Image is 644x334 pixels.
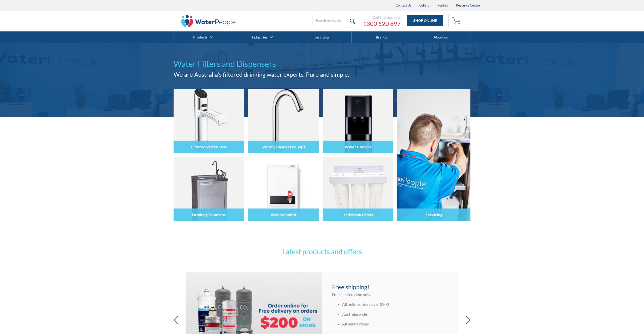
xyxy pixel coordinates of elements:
[342,321,448,327] li: All online items
[174,31,233,43] div: Products
[248,89,318,153] img: Sensor/Hands Free Taps
[425,212,442,217] h4: Servicing
[352,31,411,43] a: Brands
[332,291,448,298] p: For a limited time only:
[407,15,443,26] a: Shop Online
[452,17,462,25] img: shopping cart
[342,301,448,307] li: All online orders over $200
[248,157,318,221] img: Wall Mounted
[323,89,393,153] img: Water Coolers
[191,144,227,149] h4: Filtered Water Taps
[332,282,448,291] h4: Free shipping!
[193,34,208,40] a: Products
[363,15,401,20] div: Call the experts
[292,31,352,43] a: Servicing
[271,212,296,217] h4: Wall Mounted
[342,311,448,317] li: Australia wide
[411,31,470,43] a: About us
[323,157,393,221] img: Undersink Filters
[252,34,267,40] a: Industries
[345,144,371,149] h4: Water Coolers
[342,212,374,217] h4: Undersink Filters
[397,89,470,221] a: Servicing
[451,15,463,27] a: Open empty cart
[224,246,420,257] h3: Latest products and offers
[233,31,292,43] div: Industries
[192,212,226,217] h4: Drinking Fountains
[174,89,244,153] img: Filtered Water Taps
[363,20,401,27] a: 1300 520 897
[174,157,244,221] img: Drinking Fountains
[312,15,358,26] input: Search products
[262,144,305,149] h4: Sensor/Hands Free Taps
